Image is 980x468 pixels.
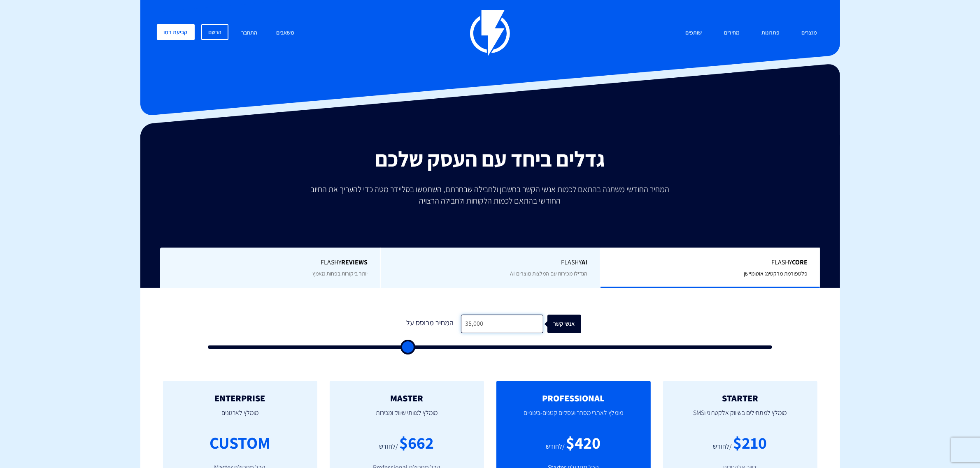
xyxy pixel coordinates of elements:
[675,393,805,403] h2: STARTER
[400,431,434,454] div: $662
[235,24,263,42] a: התחבר
[582,258,587,266] b: AI
[201,24,228,40] a: הרשם
[147,147,834,171] h2: גדלים ביחד עם העסק שלכם
[718,24,746,42] a: מחירים
[755,24,786,42] a: פתרונות
[733,431,767,454] div: $210
[157,24,195,40] a: קביעת דמו
[509,403,638,431] p: מומלץ לאתרי מסחר ועסקים קטנים-בינוניים
[792,258,808,266] b: Core
[175,393,305,403] h2: ENTERPRISE
[675,403,805,431] p: מומלץ למתחילים בשיווק אלקטרוני וSMS
[210,431,270,454] div: CUSTOM
[305,183,675,206] p: המחיר החודשי משתנה בהתאם לכמות אנשי הקשר בחשבון ולחבילה שבחרתם, השתמשו בסליידר מטה כדי להעריך את ...
[546,442,565,452] div: /לחודש
[509,393,638,403] h2: PROFESSIONAL
[175,403,305,431] p: מומלץ לארגונים
[555,315,589,333] div: אנשי קשר
[342,403,472,431] p: מומלץ לצוותי שיווק ומכירות
[270,24,301,42] a: משאבים
[566,431,601,454] div: $420
[713,442,732,452] div: /לחודש
[393,258,588,267] span: Flashy
[379,442,398,452] div: /לחודש
[342,393,472,403] h2: MASTER
[399,315,461,333] div: המחיר מבוסס על
[172,258,368,267] span: Flashy
[744,270,808,277] span: פלטפורמת מרקטינג אוטומיישן
[341,258,368,266] b: REVIEWS
[312,270,368,277] span: יותר ביקורות בפחות מאמץ
[613,258,808,267] span: Flashy
[796,24,824,42] a: מוצרים
[680,24,708,42] a: שותפים
[510,270,587,277] span: הגדילו מכירות עם המלצות מוצרים AI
